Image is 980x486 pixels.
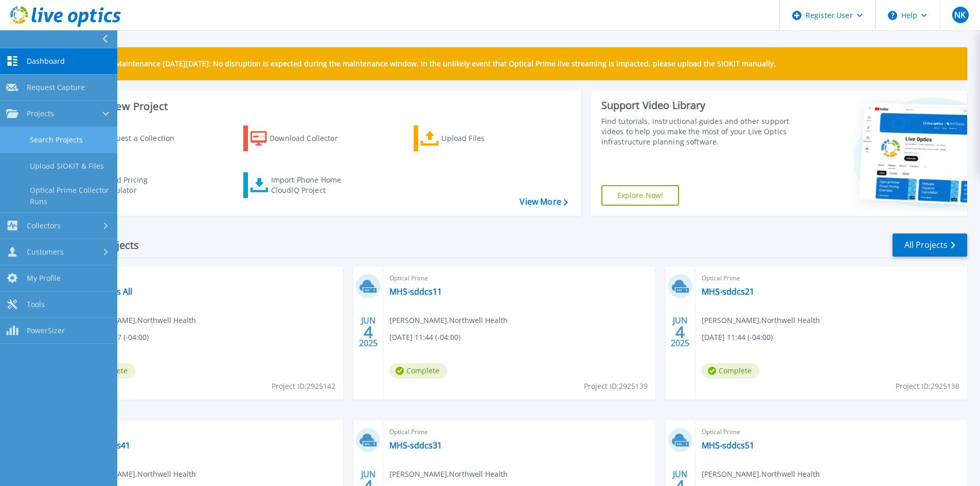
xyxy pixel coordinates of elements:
span: Project ID: 2925142 [272,381,335,392]
div: Cloud Pricing Calculator [101,175,183,195]
div: Download Collector [270,128,352,149]
span: [DATE] 11:44 (-04:00) [702,332,773,343]
h3: Start a New Project [73,101,567,112]
a: Explore Now! [601,185,680,206]
span: [PERSON_NAME] , Northwell Health [389,469,508,480]
span: Tools [27,300,45,309]
span: [PERSON_NAME] , Northwell Health [78,469,196,480]
a: Upload Files [414,125,528,151]
span: [PERSON_NAME] , Northwell Health [702,315,820,326]
span: 4 [364,328,373,336]
span: Optical Prime [702,273,961,284]
span: Optical Prime [389,426,649,438]
a: MHS-sddcs11 [389,286,442,297]
span: Complete [389,363,447,379]
div: JUN 2025 [670,313,690,351]
span: Optical Prime [78,273,337,284]
span: Optical Prime [389,273,649,284]
a: All Projects [893,233,967,257]
span: [PERSON_NAME] , Northwell Health [702,469,820,480]
p: Scheduled Maintenance [DATE][DATE]: No disruption is expected during the maintenance window. In t... [77,60,776,68]
a: View More [520,197,567,207]
a: MHS-sddcs51 [702,440,754,451]
span: Complete [702,363,759,379]
span: Request Capture [27,83,85,92]
span: Optical Prime [78,426,337,438]
span: NK [954,11,966,19]
span: My Profile [27,274,61,283]
div: Import Phone Home CloudIQ Project [271,175,351,195]
span: [PERSON_NAME] , Northwell Health [78,315,196,326]
a: MHS-sddcs21 [702,286,754,297]
div: Support Video Library [601,99,793,112]
span: Optical Prime [702,426,961,438]
a: MHS-sddcs31 [389,440,442,451]
a: Cloud Pricing Calculator [73,172,188,198]
span: [DATE] 11:44 (-04:00) [389,332,460,343]
span: Dashboard [27,57,65,66]
div: Upload Files [441,128,524,149]
div: Find tutorials, instructional guides and other support videos to help you make the most of your L... [601,116,793,147]
span: 4 [675,328,685,336]
span: Project ID: 2925139 [584,381,648,392]
div: JUN 2025 [359,313,378,351]
span: [PERSON_NAME] , Northwell Health [389,315,508,326]
a: Download Collector [243,125,358,151]
span: Customers [27,247,64,257]
a: Request a Collection [73,125,188,151]
span: PowerSizer [27,326,65,335]
span: Collectors [27,221,61,230]
span: Project ID: 2925138 [896,381,959,392]
span: Projects [27,109,54,118]
div: Request a Collection [102,128,185,149]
